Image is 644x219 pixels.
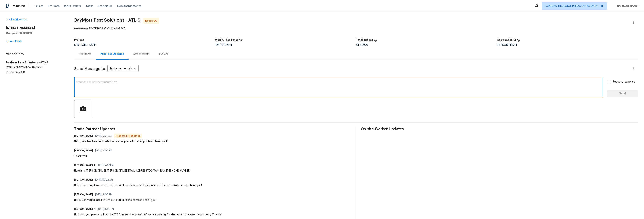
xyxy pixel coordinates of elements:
[74,67,105,71] span: Send Message to
[74,27,638,31] div: 7DV5ET8399DAM-21e667245
[79,52,91,56] div: Line Items
[98,4,113,8] span: Properties
[6,31,65,35] h5: Conyers, GA 30013
[80,44,88,46] span: [DATE]
[74,178,93,182] h6: [PERSON_NAME]
[74,39,84,41] h5: Project
[6,66,65,69] p: [EMAIL_ADDRESS][DOMAIN_NAME]
[98,163,113,167] span: [DATE] 4:57 PM
[74,163,95,167] h6: [PERSON_NAME] A
[6,61,65,64] h5: BayMorr Pest Solutions - ATL-S
[95,193,112,196] span: [DATE] 9:08 AM
[616,4,638,8] span: [PERSON_NAME]
[6,52,65,56] h4: Vendor Info
[74,27,88,30] b: Reference:
[64,4,81,8] span: Work Orders
[6,70,65,74] p: [PHONE_NUMBER]
[215,39,242,41] h5: Work Order Timeline
[145,19,158,23] span: Needs QC
[74,18,140,22] span: BayMorr Pest Solutions - ATL-S
[89,44,96,46] span: [DATE]
[497,39,516,41] h5: Assigned HPM
[80,44,96,46] span: -
[374,39,377,44] span: The total cost of line items that have been proposed by Opendoor. This sum includes line items th...
[74,193,93,196] h6: [PERSON_NAME]
[356,39,373,41] h5: Total Budget
[36,4,43,8] span: Visits
[74,149,93,152] h6: [PERSON_NAME]
[517,39,520,44] span: The hpm assigned to this work order.
[95,178,113,182] span: [DATE] 10:22 AM
[74,154,114,158] div: Thank you!
[6,40,22,43] a: Home details
[74,213,221,217] div: Hi, Could you please upload the WDIR as soon as possible? We are waiting for the report to close ...
[74,169,191,173] div: Here it is: [PERSON_NAME]; [PERSON_NAME][EMAIL_ADDRESS][DOMAIN_NAME]; [PHONE_NUMBER]
[117,4,141,8] span: Geo Assignments
[215,44,223,46] span: [DATE]
[158,52,168,56] div: Invoices
[133,52,149,56] div: Attachments
[107,66,139,72] div: Trade partner only
[74,184,202,187] div: Hello, Can you please send me the purchaser’s names? This is needed for the termite letter. Thank...
[95,149,112,152] span: [DATE] 6:00 PM
[48,4,60,8] span: Projects
[74,44,96,46] span: BRN
[613,80,635,84] span: Request response
[74,207,95,211] h6: [PERSON_NAME] A
[95,134,112,138] span: [DATE] 9:23 AM
[86,5,93,7] span: Tasks
[114,134,142,138] span: Response Requested
[74,198,156,202] div: Hello, Can you please send me the purchaser’s names? Thank you!
[545,4,598,8] span: [GEOGRAPHIC_DATA], [GEOGRAPHIC_DATA]
[100,52,124,56] div: Progress Updates
[224,44,232,46] span: [DATE]
[74,127,351,131] span: Trade Partner Updates
[74,134,93,138] h6: [PERSON_NAME]
[98,207,114,211] span: [DATE] 6:20 PM
[13,4,25,8] span: Maestro
[497,44,638,46] div: [PERSON_NAME]
[356,44,368,46] span: $1,312.00
[361,127,638,131] span: On-site Worker Updates
[215,44,232,46] span: -
[74,140,167,143] div: Hello, WDI has been uploaded as well as placed in after photos. Thank you!
[6,26,65,30] h2: [STREET_ADDRESS]
[6,18,27,21] a: All work orders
